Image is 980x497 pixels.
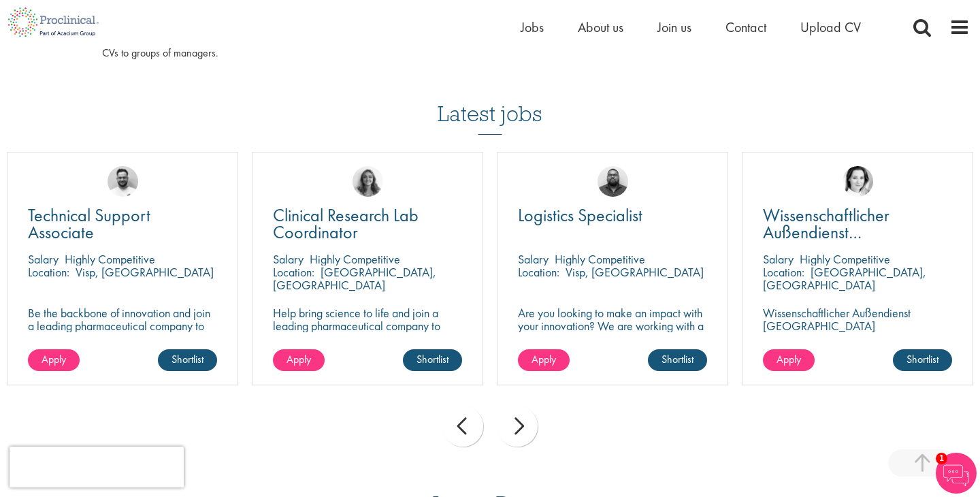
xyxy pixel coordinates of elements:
[763,349,815,371] a: Apply
[442,406,483,447] div: prev
[310,251,400,267] p: Highly Competitive
[65,251,155,267] p: Highly Competitive
[273,207,462,241] a: Clinical Research Lab Coordinator
[763,207,952,241] a: Wissenschaftlicher Außendienst [GEOGRAPHIC_DATA]
[353,166,383,197] img: Jackie Cerchio
[108,166,138,197] img: Emile De Beer
[287,352,311,366] span: Apply
[763,204,927,261] span: Wissenschaftlicher Außendienst [GEOGRAPHIC_DATA]
[521,18,544,36] a: Jobs
[555,251,645,267] p: Highly Competitive
[763,264,804,280] span: Location:
[28,204,150,244] span: Technical Support Associate
[518,204,642,227] span: Logistics Specialist
[657,18,691,36] a: Join us
[936,453,977,494] img: Chatbot
[893,349,952,371] a: Shortlist
[28,306,217,358] p: Be the backbone of innovation and join a leading pharmaceutical company to help keep life-changin...
[10,447,184,487] iframe: reCAPTCHA
[158,349,217,371] a: Shortlist
[28,251,59,267] span: Salary
[403,349,462,371] a: Shortlist
[273,264,436,293] p: [GEOGRAPHIC_DATA], [GEOGRAPHIC_DATA]
[518,207,707,224] a: Logistics Specialist
[800,18,861,36] a: Upload CV
[518,349,570,371] a: Apply
[273,349,325,371] a: Apply
[518,306,707,371] p: Are you looking to make an impact with your innovation? We are working with a well-established ph...
[763,251,794,267] span: Salary
[28,207,217,241] a: Technical Support Associate
[438,68,542,135] h3: Latest jobs
[28,264,69,280] span: Location:
[273,306,462,371] p: Help bring science to life and join a leading pharmaceutical company to play a key role in delive...
[497,406,538,447] div: next
[777,352,801,366] span: Apply
[763,264,926,293] p: [GEOGRAPHIC_DATA], [GEOGRAPHIC_DATA]
[518,251,549,267] span: Salary
[648,349,707,371] a: Shortlist
[28,349,80,371] a: Apply
[518,264,559,280] span: Location:
[273,251,304,267] span: Salary
[566,264,704,280] p: Visp, [GEOGRAPHIC_DATA]
[936,453,947,464] span: 1
[763,306,952,332] p: Wissenschaftlicher Außendienst [GEOGRAPHIC_DATA]
[598,166,628,197] img: Ashley Bennett
[725,18,766,36] a: Contact
[800,251,890,267] p: Highly Competitive
[578,18,623,36] a: About us
[76,264,214,280] p: Visp, [GEOGRAPHIC_DATA]
[273,264,314,280] span: Location:
[42,352,66,366] span: Apply
[843,166,873,197] img: Greta Prestel
[273,204,419,244] span: Clinical Research Lab Coordinator
[532,352,556,366] span: Apply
